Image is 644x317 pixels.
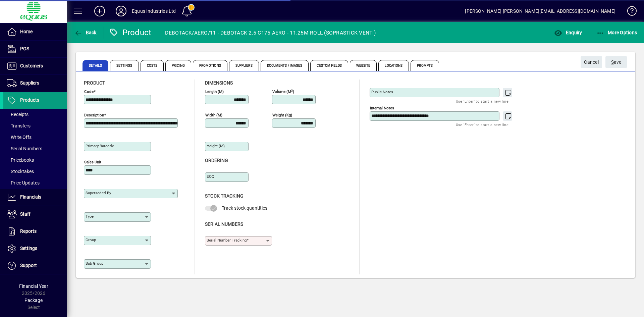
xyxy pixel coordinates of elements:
mat-label: Superseded by [86,191,111,195]
mat-label: Internal Notes [370,106,394,110]
a: Serial Numbers [3,143,67,154]
span: Promotions [193,60,227,71]
span: Suppliers [20,80,39,86]
mat-hint: Use 'Enter' to start a new line [456,97,508,105]
span: POS [20,46,29,51]
span: ave [611,57,622,68]
mat-label: Description [84,113,104,117]
a: Support [3,257,67,274]
mat-hint: Use 'Enter' to start a new line [456,121,508,128]
span: Reports [20,228,37,234]
span: Settings [20,246,37,251]
span: Transfers [7,123,31,128]
span: Dimensions [205,80,233,86]
mat-label: Group [86,237,96,242]
mat-label: Weight (Kg) [272,113,292,117]
span: Financials [20,194,41,200]
mat-label: Public Notes [371,90,393,94]
span: Costs [141,60,164,71]
span: Prompts [411,60,439,71]
a: Reports [3,223,67,240]
span: Details [83,60,108,71]
button: Profile [110,5,132,17]
span: Customers [20,63,43,68]
span: Staff [20,211,31,217]
div: DEBOTACK/AERO/11 - DEBOTACK 2.5 C175 AERO - 11.25M ROLL (SOPRASTICK VENTI) [165,28,376,38]
span: Stock Tracking [205,193,244,199]
mat-label: Sub group [86,261,103,266]
mat-label: Length (m) [205,89,224,94]
button: Cancel [581,56,602,68]
span: Locations [378,60,409,71]
sup: 3 [291,89,293,92]
span: S [611,59,614,65]
span: Price Updates [7,180,40,186]
span: Pricebooks [7,157,34,163]
a: Write Offs [3,131,67,143]
span: Support [20,263,37,268]
mat-label: EOQ [207,174,214,179]
span: Receipts [7,112,29,117]
a: Receipts [3,109,67,120]
span: Serial Numbers [7,146,42,151]
a: Financials [3,189,67,206]
mat-label: Serial Number tracking [207,238,247,243]
span: Write Offs [7,135,32,140]
mat-label: Primary barcode [86,144,114,148]
span: Documents / Images [261,60,309,71]
a: Transfers [3,120,67,131]
mat-label: Width (m) [205,113,222,117]
a: Stocktakes [3,166,67,177]
button: Back [72,27,98,39]
mat-label: Code [84,89,94,94]
mat-label: Sales unit [84,160,101,164]
span: Product [84,80,105,86]
div: Product [109,27,152,38]
a: Customers [3,58,67,74]
span: Ordering [205,158,228,163]
span: Track stock quantities [222,205,267,211]
a: POS [3,41,67,57]
button: Save [605,56,627,68]
span: Custom Fields [310,60,348,71]
span: Settings [110,60,139,71]
div: Equus Industries Ltd [132,6,176,16]
button: Add [89,5,110,17]
a: Settings [3,240,67,257]
a: Knowledge Base [622,1,636,23]
a: Pricebooks [3,154,67,166]
a: Price Updates [3,177,67,189]
span: More Options [596,30,637,35]
span: Products [20,97,39,103]
app-page-header-button: Back [67,27,104,39]
span: Package [24,298,43,303]
button: More Options [595,27,639,39]
a: Home [3,23,67,40]
a: Suppliers [3,75,67,92]
span: Pricing [165,60,191,71]
span: Suppliers [229,60,259,71]
span: Financial Year [19,283,48,289]
span: Website [350,60,377,71]
span: Stocktakes [7,169,34,174]
mat-label: Type [86,214,94,219]
div: [PERSON_NAME] [PERSON_NAME][EMAIL_ADDRESS][DOMAIN_NAME] [465,6,615,16]
span: Home [20,29,33,34]
span: Enquiry [554,30,582,35]
span: Back [74,30,97,35]
button: Enquiry [552,27,584,39]
mat-label: Volume (m ) [272,89,294,94]
a: Staff [3,206,67,223]
span: Cancel [584,57,599,68]
mat-label: Height (m) [207,144,225,148]
span: Serial Numbers [205,221,243,227]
